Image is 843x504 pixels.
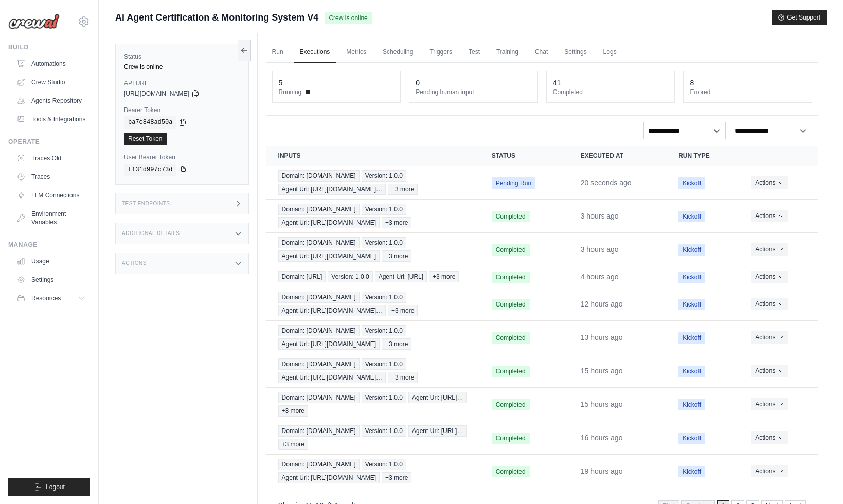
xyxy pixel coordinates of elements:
span: Domain: [DOMAIN_NAME] [278,204,360,215]
div: Crew is online [124,63,240,71]
div: Build [8,43,90,51]
span: Running [279,88,302,96]
button: Actions for execution [751,398,787,410]
a: Agents Repository [12,93,90,109]
a: Traces Old [12,150,90,167]
span: Ai Agent Certification & Monitoring System V4 [115,10,318,25]
a: Tools & Integrations [12,111,90,128]
div: Operate [8,138,90,146]
a: Environment Variables [12,206,90,230]
button: Actions for execution [751,176,787,189]
a: Metrics [340,42,372,63]
span: Agent Url: [URL] [375,271,427,282]
span: Version: 1.0.0 [362,204,406,215]
div: 5 [279,78,283,88]
button: Get Support [772,10,827,25]
a: View execution details for Domain [278,425,467,450]
time: October 2, 2025 at 10:40 WEST [581,212,619,220]
span: Completed [492,299,530,310]
span: Version: 1.0.0 [362,170,406,182]
span: Completed [492,466,530,477]
th: Run Type [666,146,739,166]
span: Agent Url: [URL][DOMAIN_NAME] [278,217,380,228]
th: Inputs [266,146,479,166]
span: Domain: [DOMAIN_NAME] [278,292,360,303]
button: Actions for execution [751,243,787,256]
span: Domain: [DOMAIN_NAME] [278,358,360,370]
label: API URL [124,79,240,87]
a: View execution details for Domain [278,237,467,262]
a: Settings [12,272,90,288]
div: 41 [553,78,561,88]
time: October 2, 2025 at 01:07 WEST [581,300,623,308]
span: +3 more [382,250,411,262]
a: Triggers [423,42,458,63]
a: Automations [12,56,90,72]
span: +3 more [278,439,308,450]
h3: Test Endpoints [122,201,170,207]
a: Usage [12,253,90,269]
span: Agent Url: [URL][DOMAIN_NAME]… [278,372,386,383]
time: October 2, 2025 at 13:23 WEST [581,178,632,187]
button: Actions for execution [751,365,787,377]
span: Kickoff [678,366,705,377]
h3: Additional Details [122,230,180,237]
span: Kickoff [678,466,705,477]
span: +3 more [382,217,411,228]
button: Logout [8,478,90,496]
dt: Errored [690,88,805,96]
time: October 1, 2025 at 22:27 WEST [581,400,623,408]
span: +3 more [429,271,459,282]
span: Agent Url: [URL][DOMAIN_NAME] [278,472,380,483]
span: Kickoff [678,332,705,344]
a: Chat [529,42,554,63]
a: Executions [294,42,336,63]
label: Bearer Token [124,106,240,114]
dt: Pending human input [416,88,531,96]
div: 8 [690,78,694,88]
span: Domain: [DOMAIN_NAME] [278,459,360,470]
span: Kickoff [678,399,705,410]
label: Status [124,52,240,61]
span: +3 more [388,372,418,383]
button: Actions for execution [751,431,787,444]
span: Version: 1.0.0 [362,459,406,470]
a: Training [490,42,525,63]
a: View execution details for Domain [278,392,467,417]
span: Version: 1.0.0 [362,237,406,248]
button: Resources [12,290,90,307]
div: Manage [8,241,90,249]
a: View execution details for Domain [278,204,467,228]
button: Actions for execution [751,465,787,477]
span: Agent Url: [URL][DOMAIN_NAME] [278,338,380,350]
span: Kickoff [678,299,705,310]
span: Kickoff [678,272,705,283]
a: View execution details for Domain [278,170,467,195]
a: Logs [597,42,623,63]
div: 0 [416,78,420,88]
span: Version: 1.0.0 [362,292,406,303]
span: Completed [492,332,530,344]
span: Agent Url: [URL]… [408,392,467,403]
span: Completed [492,433,530,444]
span: +3 more [382,338,411,350]
span: Kickoff [678,433,705,444]
span: Domain: [DOMAIN_NAME] [278,325,360,336]
th: Executed at [568,146,666,166]
span: Domain: [DOMAIN_NAME] [278,237,360,248]
time: October 1, 2025 at 22:37 WEST [581,367,623,375]
button: Actions for execution [751,331,787,344]
span: Kickoff [678,177,705,189]
span: Completed [492,366,530,377]
span: Version: 1.0.0 [362,325,406,336]
span: Agent Url: [URL][DOMAIN_NAME]… [278,305,386,316]
span: +3 more [382,472,411,483]
h3: Actions [122,260,147,266]
span: Resources [31,294,61,302]
span: Domain: [DOMAIN_NAME] [278,425,360,437]
span: Agent Url: [URL]… [408,425,467,437]
span: Version: 1.0.0 [362,425,406,437]
code: ba7c848ad50a [124,116,176,129]
span: Domain: [URL] [278,271,326,282]
a: LLM Connections [12,187,90,204]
